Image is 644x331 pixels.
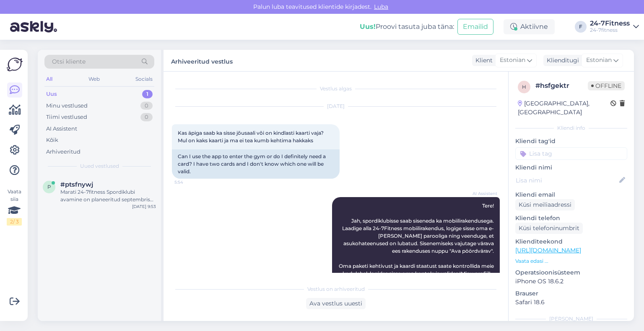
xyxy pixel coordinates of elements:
div: Ava vestlus uuesti [306,298,366,309]
span: p [47,184,51,190]
span: 5:54 [174,179,206,185]
div: [DATE] 9:53 [132,203,156,210]
div: Vaata siia [7,188,22,226]
p: iPhone OS 18.6.2 [515,277,627,286]
div: [DATE] [172,103,500,110]
p: Kliendi tag'id [515,137,627,146]
div: Arhiveeritud [46,148,80,156]
img: Askly Logo [7,56,23,72]
div: [PERSON_NAME] [515,315,627,323]
p: Safari 18.6 [515,298,627,307]
div: Klienditugi [543,56,579,65]
div: Tiimi vestlused [46,113,87,121]
span: Uued vestlused [80,162,119,170]
b: Uus! [360,23,376,31]
div: Kõik [46,136,58,144]
span: Estonian [500,56,525,65]
span: Offline [588,81,625,90]
div: Klient [472,56,493,65]
p: Brauser [515,289,627,298]
span: h [522,84,526,90]
span: Vestlus on arhiveeritud [307,285,365,293]
button: Emailid [457,19,493,35]
div: Proovi tasuta juba täna: [360,22,454,32]
div: Küsi meiliaadressi [515,199,575,210]
span: Luba [371,3,391,10]
p: Kliendi email [515,190,627,199]
span: Otsi kliente [52,57,86,66]
div: AI Assistent [46,125,77,133]
div: Uus [46,90,57,98]
span: Estonian [586,56,612,65]
div: 0 [140,113,153,121]
p: Vaata edasi ... [515,257,627,265]
div: 2 / 3 [7,218,22,226]
div: 1 [142,90,153,98]
div: 24-7Fitness [590,20,630,27]
div: F [575,21,587,33]
div: Minu vestlused [46,102,88,110]
div: Marati 24-7fitness Spordiklubi avamine on planeeritud septembris 2025, kuid kahjuks hetkel me ei ... [60,188,156,203]
div: Aktiivne [504,19,555,34]
div: Kliendi info [515,124,627,132]
div: Can I use the app to enter the gym or do I definitely need a card? I have two cards and I don't k... [172,149,340,179]
span: #ptsfnywj [60,181,93,188]
div: 0 [140,102,153,110]
div: 24-7fitness [590,27,630,33]
label: Arhiveeritud vestlus [171,55,233,66]
a: 24-7Fitness24-7fitness [590,20,639,33]
span: Kas äpiga saab ka sisse jõusaali või on kindlasti kaarti vaja? Mul on kaks kaarti ja ma ei tea ku... [178,130,325,144]
div: Vestlus algas [172,85,500,92]
p: Kliendi nimi [515,163,627,172]
input: Lisa nimi [516,176,618,185]
span: Tere! Jah, spordiklubisse saab siseneda ka mobiilirakendusega. Laadige alla 24-7Fitness mobiilira... [339,203,495,299]
input: Lisa tag [515,147,627,160]
div: Küsi telefoninumbrit [515,223,583,234]
div: All [44,74,54,85]
p: Kliendi telefon [515,214,627,223]
a: [URL][DOMAIN_NAME] [515,246,581,254]
p: Klienditeekond [515,237,627,246]
p: Operatsioonisüsteem [515,268,627,277]
div: Web [87,74,101,85]
span: AI Assistent [466,190,497,197]
div: Socials [134,74,154,85]
div: # hsfgektr [535,81,588,91]
div: [GEOGRAPHIC_DATA], [GEOGRAPHIC_DATA] [518,99,610,117]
